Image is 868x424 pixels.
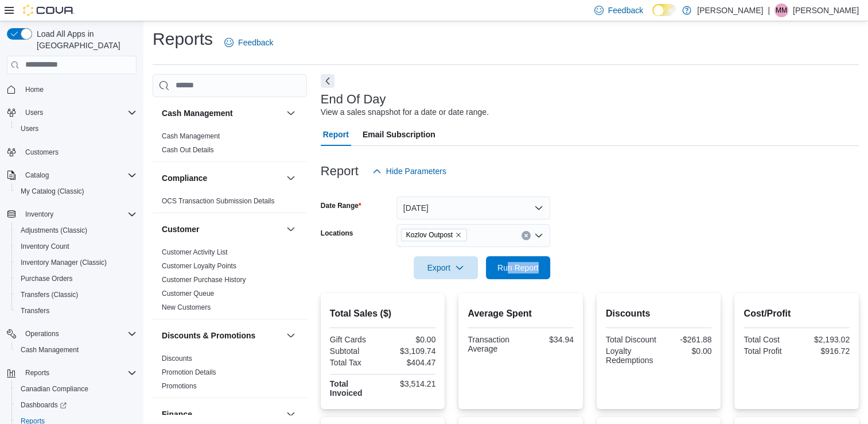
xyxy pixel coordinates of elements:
button: Inventory [21,207,58,221]
span: Inventory [25,210,53,219]
h2: Total Sales ($) [330,307,436,321]
span: Cash Management [162,132,220,141]
span: Dashboards [16,398,137,412]
a: Transfers [16,304,54,318]
span: Kozlov Outpost [401,229,467,241]
a: Customers [21,145,63,159]
button: Users [21,106,48,120]
a: Promotion Details [162,368,216,376]
a: Cash Management [162,132,220,140]
span: Inventory [21,207,137,221]
a: Transfers (Classic) [16,288,83,302]
button: Operations [2,326,141,342]
button: Customer [162,223,282,235]
button: Catalog [21,168,53,182]
div: $3,514.21 [385,379,435,388]
span: Canadian Compliance [16,382,137,396]
span: Users [21,106,137,120]
span: Discounts [162,354,192,363]
div: Subtotal [330,346,380,356]
button: Customers [2,144,141,160]
span: Transfers (Classic) [16,288,137,302]
div: Total Cost [744,335,794,344]
button: Adjustments (Classic) [11,222,141,238]
span: Kozlov Outpost [406,229,453,241]
span: Reports [25,368,49,377]
div: Loyalty Redemptions [606,346,656,365]
a: My Catalog (Classic) [16,184,89,198]
span: Run Report [497,262,539,273]
button: Canadian Compliance [11,381,141,397]
div: Total Discount [606,335,656,344]
button: Users [11,121,141,137]
span: Transfers (Classic) [21,290,78,299]
button: Next [321,74,334,88]
span: MM [776,3,787,17]
a: Customer Purchase History [162,276,246,284]
span: Customer Purchase History [162,275,246,284]
button: Inventory Count [11,238,141,255]
span: Customer Loyalty Points [162,261,236,271]
span: Customers [25,148,59,157]
div: Cash Management [153,129,307,161]
span: Transfers [16,304,137,318]
label: Date Range [321,201,361,210]
a: Inventory Count [16,240,74,253]
div: $916.72 [799,346,850,356]
button: [DATE] [396,196,550,219]
input: Dark Mode [652,4,676,16]
p: [PERSON_NAME] [793,3,859,17]
span: Customer Activity List [162,248,228,257]
button: Cash Management [284,106,298,120]
div: Compliance [153,194,307,213]
button: Customer [284,222,298,236]
span: Reports [21,366,137,380]
button: Compliance [162,172,282,184]
button: Discounts & Promotions [284,329,298,342]
span: Inventory Manager (Classic) [16,256,137,269]
button: Users [2,105,141,121]
strong: Total Invoiced [330,379,363,398]
button: Finance [284,407,298,421]
h1: Reports [153,28,213,51]
div: $2,193.02 [799,335,850,344]
button: Transfers (Classic) [11,287,141,303]
span: Feedback [608,5,643,16]
span: My Catalog (Classic) [16,184,137,198]
h3: Cash Management [162,107,233,119]
button: Open list of options [534,231,543,240]
div: -$261.88 [661,335,711,344]
div: Marcus Miller [774,3,788,17]
div: Customer [153,245,307,319]
a: Inventory Manager (Classic) [16,256,111,269]
span: Cash Management [21,345,79,354]
a: Adjustments (Classic) [16,223,92,237]
span: Catalog [21,168,137,182]
div: Transaction Average [468,335,518,353]
div: $0.00 [661,346,711,356]
a: Users [16,122,43,136]
a: Customer Activity List [162,248,228,256]
span: Adjustments (Classic) [21,226,87,235]
button: Remove Kozlov Outpost from selection in this group [455,232,462,238]
span: Purchase Orders [21,274,73,283]
div: $0.00 [385,335,435,344]
button: Transfers [11,303,141,319]
a: Customer Loyalty Points [162,262,236,270]
span: Email Subscription [363,123,435,146]
button: Reports [2,365,141,381]
span: Operations [25,329,59,338]
div: $34.94 [523,335,574,344]
span: Customers [21,145,137,159]
div: Discounts & Promotions [153,352,307,398]
div: Gift Cards [330,335,380,344]
span: Home [25,85,44,94]
div: View a sales snapshot for a date or date range. [321,106,489,118]
button: Inventory Manager (Classic) [11,255,141,271]
span: Inventory Count [21,242,69,251]
span: Dashboards [21,400,67,410]
span: OCS Transaction Submission Details [162,196,275,206]
span: Cash Management [16,343,137,357]
span: Hide Parameters [386,165,446,177]
button: Catalog [2,167,141,183]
